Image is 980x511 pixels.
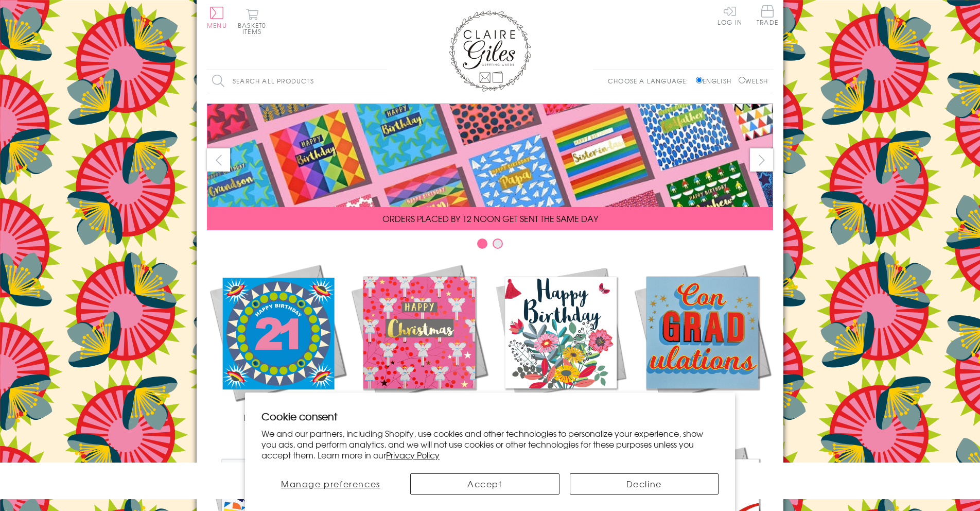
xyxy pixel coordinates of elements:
button: Menu [207,7,227,28]
button: Decline [570,473,719,495]
a: Trade [757,5,778,27]
input: Search all products [207,70,387,93]
span: New Releases [244,411,311,423]
a: Log In [717,5,742,25]
input: Welsh [739,77,745,83]
h2: Cookie consent [261,409,719,423]
button: Manage preferences [261,473,400,495]
label: Welsh [739,76,768,86]
button: Carousel Page 2 [493,239,503,249]
input: Search [377,70,387,93]
button: next [750,148,773,172]
a: Academic [632,262,773,423]
button: Carousel Page 1 (Current Slide) [477,239,487,249]
button: Accept [410,473,559,495]
img: Claire Giles Greetings Cards [449,10,531,92]
button: Basket0 items [238,8,266,35]
span: ORDERS PLACED BY 12 NOON GET SENT THE SAME DAY [382,212,598,225]
a: Birthdays [490,262,632,423]
button: prev [207,148,230,172]
input: English [696,77,703,83]
div: Carousel Pagination [207,238,773,254]
a: Privacy Policy [386,449,440,461]
label: English [696,76,737,86]
a: New Releases [207,262,348,423]
span: 0 items [242,21,266,36]
span: Manage preferences [281,478,380,490]
span: Trade [757,5,778,25]
a: Christmas [348,262,490,423]
p: Choose a language: [608,76,694,86]
span: Menu [207,21,227,30]
p: We and our partners, including Shopify, use cookies and other technologies to personalize your ex... [261,428,719,460]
